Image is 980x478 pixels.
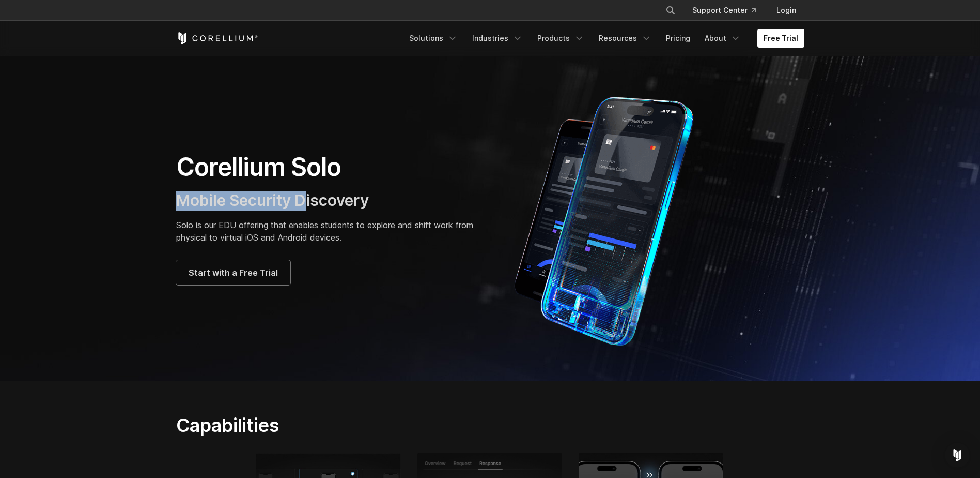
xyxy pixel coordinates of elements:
[176,32,258,44] a: Corellium Home
[176,260,290,285] a: Start with a Free Trial
[698,29,747,48] a: About
[176,414,588,437] h2: Capabilities
[176,219,480,244] p: Solo is our EDU offering that enables students to explore and shift work from physical to virtual...
[403,29,464,48] a: Solutions
[501,89,723,348] img: Corellium Solo for mobile app security solutions
[684,1,764,20] a: Support Center
[945,443,970,468] div: Open Intercom Messenger
[176,152,480,183] h1: Corellium Solo
[757,29,804,48] a: Free Trial
[176,191,369,210] span: Mobile Security Discovery
[653,1,804,20] div: Navigation Menu
[768,1,804,20] a: Login
[660,29,696,48] a: Pricing
[466,29,529,48] a: Industries
[593,29,658,48] a: Resources
[189,266,278,279] span: Start with a Free Trial
[403,29,804,48] div: Navigation Menu
[661,1,680,20] button: Search
[531,29,590,48] a: Products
